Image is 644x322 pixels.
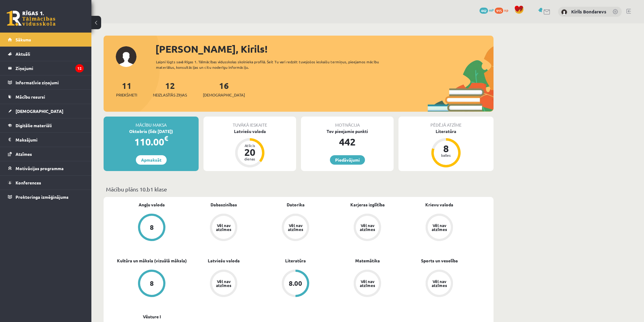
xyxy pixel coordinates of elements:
div: dienas [241,157,259,161]
div: 8 [150,280,154,287]
a: Kirils Bondarevs [571,9,606,15]
span: Aktuāli [16,51,30,57]
span: Sākums [16,37,31,42]
a: 8 [116,214,188,242]
a: Vēl nav atzīmes [188,214,260,242]
div: Vēl nav atzīmes [215,279,232,287]
legend: Ziņojumi [16,61,84,75]
a: [DEMOGRAPHIC_DATA] [8,104,84,118]
a: 12Neizlasītās ziņas [153,80,187,98]
div: Vēl nav atzīmes [431,223,448,231]
a: 442 mP [479,8,494,12]
div: Oktobris (līdz [DATE]) [104,128,199,135]
a: 8.00 [260,270,331,298]
span: Konferences [16,180,41,185]
span: Mācību resursi [16,94,45,100]
a: Latviešu valoda [208,257,240,264]
a: Vēl nav atzīmes [188,270,260,298]
div: Latviešu valoda [203,128,296,135]
span: [DEMOGRAPHIC_DATA] [16,108,63,114]
div: Vēl nav atzīmes [431,279,448,287]
div: Atlicis [241,144,259,147]
img: Kirils Bondarevs [561,9,567,15]
a: Ziņojumi12 [8,61,84,75]
div: Vēl nav atzīmes [359,279,376,287]
a: Vēl nav atzīmes [331,270,403,298]
a: Latviešu valoda Atlicis 20 dienas [203,128,296,168]
a: Vēl nav atzīmes [331,214,403,242]
div: 8.00 [289,280,302,287]
a: 11Priekšmeti [116,80,137,98]
a: Informatīvie ziņojumi [8,75,84,89]
a: Vēsture I [143,313,161,320]
span: 442 [479,8,488,14]
div: Laipni lūgts savā Rīgas 1. Tālmācības vidusskolas skolnieka profilā. Šeit Tu vari redzēt tuvojošo... [156,59,390,70]
a: Rīgas 1. Tālmācības vidusskola [7,11,55,26]
a: Mācību resursi [8,90,84,104]
a: Datorika [287,201,305,208]
div: Pēdējā atzīme [398,117,494,128]
a: Krievu valoda [425,201,453,208]
a: 8 [116,270,188,298]
a: Maksājumi [8,133,84,147]
a: Digitālie materiāli [8,118,84,132]
span: [DEMOGRAPHIC_DATA] [203,92,245,98]
a: Piedāvājumi [330,155,365,165]
div: 20 [241,147,259,157]
div: 8 [437,144,455,153]
div: Mācību maksa [104,117,199,128]
div: [PERSON_NAME], Kirils! [155,42,494,56]
span: Neizlasītās ziņas [153,92,187,98]
a: Literatūra [285,257,306,264]
a: Karjeras izglītība [350,201,385,208]
div: Motivācija [301,117,394,128]
span: mP [489,8,494,12]
a: 915 xp [495,8,511,12]
span: xp [504,8,508,12]
i: 12 [75,64,84,72]
a: Motivācijas programma [8,161,84,175]
a: Vēl nav atzīmes [403,270,475,298]
a: Angļu valoda [139,201,165,208]
div: balles [437,153,455,157]
a: Vēl nav atzīmes [260,214,331,242]
div: Vēl nav atzīmes [287,223,304,231]
div: 110.00 [104,135,199,149]
span: Proktoringa izmēģinājums [16,194,69,200]
a: Dabaszinības [211,201,237,208]
div: Tev pieejamie punkti [301,128,394,135]
div: Vēl nav atzīmes [215,223,232,231]
a: Konferences [8,176,84,190]
div: Vēl nav atzīmes [359,223,376,231]
div: 442 [301,135,394,149]
a: Literatūra 8 balles [398,128,494,168]
span: € [164,134,168,143]
span: Priekšmeti [116,92,137,98]
p: Mācību plāns 10.b1 klase [106,185,491,193]
a: Kultūra un māksla (vizuālā māksla) [117,257,187,264]
a: 16[DEMOGRAPHIC_DATA] [203,80,245,98]
a: Proktoringa izmēģinājums [8,190,84,204]
a: Vēl nav atzīmes [403,214,475,242]
span: Atzīmes [16,151,32,157]
legend: Maksājumi [16,133,84,147]
div: 8 [150,224,154,231]
legend: Informatīvie ziņojumi [16,75,84,89]
a: Atzīmes [8,147,84,161]
span: 915 [495,8,503,14]
a: Aktuāli [8,47,84,61]
div: Literatūra [398,128,494,135]
div: Tuvākā ieskaite [203,117,296,128]
a: Sports un veselība [421,257,458,264]
span: Motivācijas programma [16,166,64,171]
a: Matemātika [355,257,380,264]
span: Digitālie materiāli [16,123,52,128]
a: Apmaksāt [136,155,167,165]
a: Sākums [8,33,84,47]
